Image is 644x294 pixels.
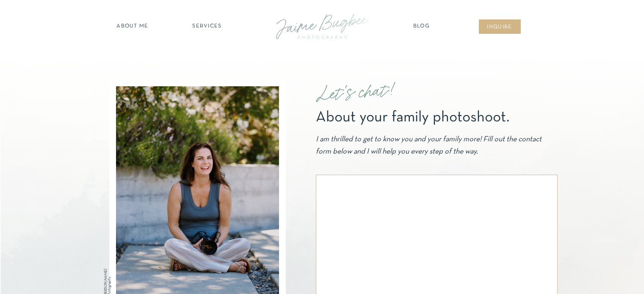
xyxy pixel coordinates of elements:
a: about ME [114,22,151,31]
a: Blog [411,22,432,31]
a: inqUIre [483,23,517,32]
h1: About your family photoshoot. [316,110,548,123]
a: SERVICES [183,22,231,31]
i: I am thrilled to get to know you and your family more! Fill out the contact form below and I will... [316,136,542,155]
p: Let's chat! [315,72,468,113]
